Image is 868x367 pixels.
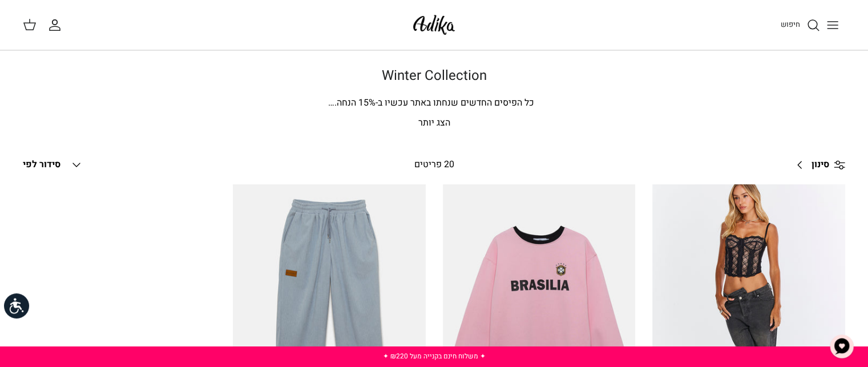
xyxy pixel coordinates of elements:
[35,68,834,84] h1: Winter Collection
[48,18,66,32] a: החשבון שלי
[781,18,820,32] a: חיפוש
[410,11,458,38] img: Adika IL
[789,151,845,179] a: סינון
[382,351,485,361] a: ✦ משלוח חינם בקנייה מעל ₪220 ✦
[358,96,369,110] span: 15
[812,158,829,172] span: סינון
[23,152,83,178] button: סידור לפי
[376,96,534,110] span: כל הפיסים החדשים שנחתו באתר עכשיו ב-
[35,116,834,131] p: הצג יותר
[336,158,532,172] div: 20 פריטים
[825,329,859,364] button: צ'אט
[328,96,376,110] span: % הנחה.
[781,19,800,30] span: חיפוש
[820,13,845,38] button: Toggle menu
[23,158,60,171] span: סידור לפי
